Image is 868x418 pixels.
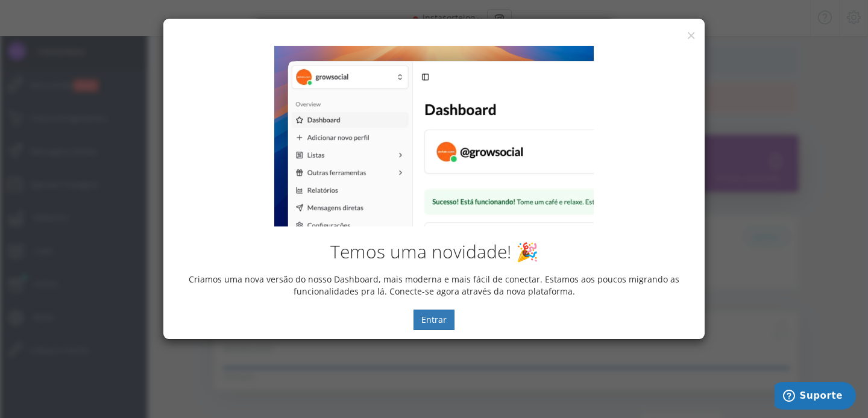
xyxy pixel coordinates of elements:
[414,310,454,330] button: Entrar
[172,242,696,261] h2: Temos uma novidade! 🎉
[687,27,696,43] button: ×
[274,46,594,226] img: New Dashboard
[172,273,696,298] p: Criamos uma nova versão do nosso Dashboard, mais moderna e mais fácil de conectar. Estamos aos po...
[775,382,856,412] iframe: Abre um widget para que você possa encontrar mais informações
